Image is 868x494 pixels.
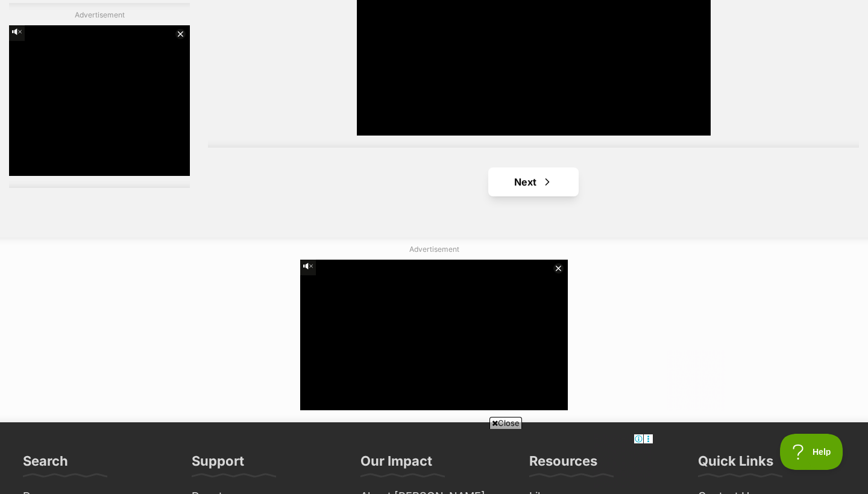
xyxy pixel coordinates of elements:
[215,434,653,488] iframe: Advertisement
[698,452,773,477] h3: Quick Links
[192,452,244,477] h3: Support
[488,167,579,196] a: Next page
[23,452,68,477] h3: Search
[142,260,726,410] iframe: Advertisement
[9,3,190,188] div: Advertisement
[208,167,859,196] nav: Pagination
[9,25,190,176] iframe: Advertisement
[489,417,522,429] span: Close
[780,434,844,470] iframe: Help Scout Beacon - Open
